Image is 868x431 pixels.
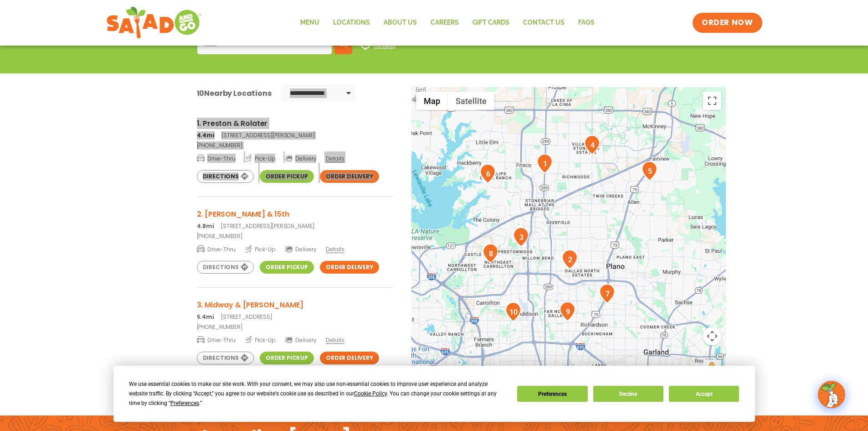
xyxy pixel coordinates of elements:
span: Drive-Thru [197,335,236,344]
a: Drive-Thru Pick-Up Delivery Details [197,333,393,344]
span: Drive-Thru [197,154,236,163]
a: FAQs [571,12,601,33]
span: Pick-Up [245,154,276,163]
span: Pick-Up [245,244,276,254]
a: Drive-Thru Pick-Up Delivery Details [197,151,393,163]
strong: 4.8mi [197,222,214,230]
div: 9 [560,301,575,321]
span: Pick-Up [245,335,276,344]
span: Delivery [285,336,316,344]
p: [STREET_ADDRESS][PERSON_NAME] [197,131,393,140]
strong: 5.4mi [197,313,214,321]
div: 7 [599,284,615,303]
div: 2 [562,249,578,269]
a: [PHONE_NUMBER] [197,232,393,240]
img: wpChatIcon [819,382,844,407]
button: Map camera controls [703,327,721,345]
a: 1. Preston & Rolater 4.4mi[STREET_ADDRESS][PERSON_NAME] [197,118,393,140]
a: Order Delivery [320,261,379,274]
a: Order Pickup [260,352,314,364]
div: 8 [483,244,498,263]
button: Show satellite imagery [448,92,494,110]
div: 5 [642,161,657,181]
span: Drive-Thru [197,244,236,254]
span: 10 [197,88,205,99]
button: Preferences [517,386,587,402]
span: Delivery [285,155,316,163]
a: Directions [197,170,254,183]
div: We use essential cookies to make our site work. With your consent, we may also use non-essential ... [129,379,506,408]
a: [PHONE_NUMBER] [197,323,393,331]
a: Menu [293,12,326,33]
a: ORDER NOW [693,13,762,33]
h3: 2. [PERSON_NAME] & 15th [197,208,393,220]
button: Toggle fullscreen view [703,92,721,110]
span: Delivery [285,245,316,254]
button: Decline [593,386,663,402]
a: Locations [326,12,377,33]
button: Drag Pegman onto the map to open Street View [703,360,721,378]
a: GIFT CARDS [466,12,516,33]
span: Cookie Policy [354,390,387,397]
a: Directions [197,261,254,274]
div: 1 [537,154,553,173]
div: Cookie Consent Prompt [113,366,755,422]
p: [STREET_ADDRESS] [197,313,393,321]
button: Accept [669,386,739,402]
button: Show street map [416,92,448,110]
a: Order Pickup [260,170,314,183]
span: Details [326,245,344,253]
div: Nearby Locations [197,88,272,99]
span: Details [326,155,344,162]
h3: 1. Preston & Rolater [197,118,393,129]
p: [STREET_ADDRESS][PERSON_NAME] [197,222,393,230]
strong: 4.4mi [197,131,215,139]
a: Drive-Thru Pick-Up Delivery Details [197,242,393,254]
a: About Us [377,12,424,33]
a: Order Pickup [260,261,314,274]
a: Contact Us [516,12,571,33]
div: 6 [480,164,496,183]
div: 3 [513,227,529,247]
span: Details [326,336,344,344]
a: 3. Midway & [PERSON_NAME] 5.4mi[STREET_ADDRESS] [197,299,393,321]
div: 10 [505,302,521,322]
div: 4 [584,135,600,155]
a: Directions [197,352,254,364]
a: 2. [PERSON_NAME] & 15th 4.8mi[STREET_ADDRESS][PERSON_NAME] [197,208,393,230]
span: ORDER NOW [702,17,753,28]
a: Order Delivery [320,352,379,364]
a: Careers [424,12,466,33]
a: Order Delivery [320,170,379,183]
nav: Menu [293,12,601,33]
h3: 3. Midway & [PERSON_NAME] [197,299,393,311]
span: Preferences [170,400,199,406]
img: new-SAG-logo-768×292 [106,5,202,41]
a: [PHONE_NUMBER] [197,141,393,150]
